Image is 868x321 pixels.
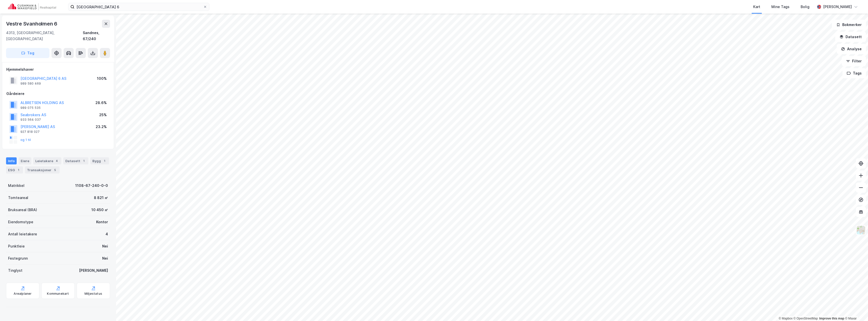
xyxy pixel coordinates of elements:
[819,317,844,320] a: Improve this map
[83,30,110,42] div: Sandnes, 67/240
[16,167,21,172] div: 1
[102,243,108,249] div: Nei
[52,167,58,172] div: 5
[96,124,107,130] div: 23.2%
[842,56,866,66] button: Filter
[63,157,88,164] div: Datasett
[753,4,760,10] div: Kart
[91,207,108,213] div: 10 450 ㎡
[95,100,107,106] div: 28.6%
[6,166,23,174] div: ESG
[837,44,866,54] button: Analyse
[771,4,790,10] div: Mine Tags
[47,292,69,296] div: Kommunekart
[8,231,37,237] div: Antall leietakere
[81,158,86,163] div: 1
[8,207,37,213] div: Bruksareal (BRA)
[79,267,108,274] div: [PERSON_NAME]
[8,195,28,201] div: Tomteareal
[835,32,866,42] button: Datasett
[6,66,110,72] div: Hjemmelshaver
[102,158,107,163] div: 1
[8,219,33,225] div: Eiendomstype
[105,231,108,237] div: 4
[6,157,17,164] div: Info
[794,317,818,320] a: OpenStreetMap
[99,112,107,118] div: 25%
[97,76,107,82] div: 100%
[90,157,109,164] div: Bygg
[25,166,60,174] div: Transaksjoner
[20,130,40,134] div: 927 818 027
[6,20,58,28] div: Vestre Svanholmen 6
[94,195,108,201] div: 8 821 ㎡
[96,219,108,225] div: Kontor
[8,267,22,274] div: Tinglyst
[779,317,793,320] a: Mapbox
[8,3,56,10] img: cushman-wakefield-realkapital-logo.202ea83816669bd177139c58696a8fa1.svg
[33,157,61,164] div: Leietakere
[823,4,852,10] div: [PERSON_NAME]
[85,292,102,296] div: Miljøstatus
[856,225,866,235] img: Z
[19,157,31,164] div: Eiere
[20,82,41,86] div: 989 580 469
[6,30,83,42] div: 4313, [GEOGRAPHIC_DATA], [GEOGRAPHIC_DATA]
[8,255,28,261] div: Festegrunn
[75,183,108,189] div: 1108-67-240-0-0
[832,20,866,30] button: Bokmerker
[6,48,49,58] button: Tag
[74,3,203,11] input: Søk på adresse, matrikkel, gårdeiere, leietakere eller personer
[20,106,41,110] div: 989 075 535
[843,297,868,321] div: Kontrollprogram for chat
[54,158,59,163] div: 4
[843,297,868,321] iframe: Chat Widget
[8,243,25,249] div: Punktleie
[8,183,24,189] div: Matrikkel
[801,4,809,10] div: Bolig
[843,68,866,78] button: Tags
[6,91,110,97] div: Gårdeiere
[20,118,41,122] div: 933 564 037
[14,292,32,296] div: Arealplaner
[102,255,108,261] div: Nei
